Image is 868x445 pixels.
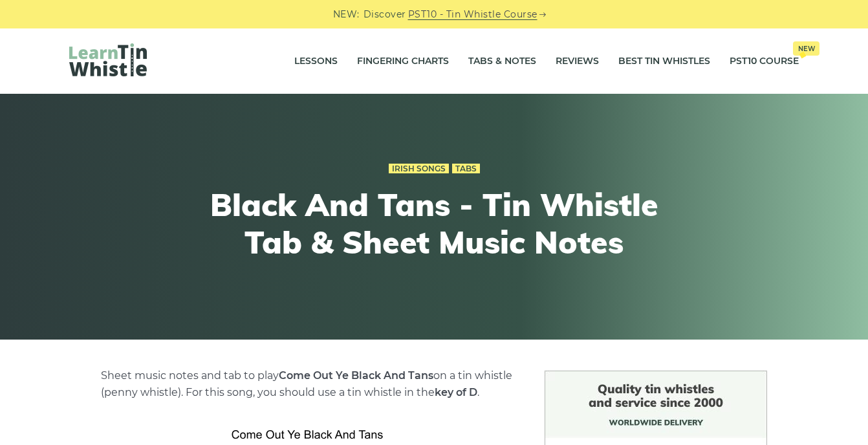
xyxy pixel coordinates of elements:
[618,45,710,78] a: Best Tin Whistles
[69,43,147,76] img: LearnTinWhistle.com
[279,369,433,382] strong: Come Out Ye Black And Tans
[730,45,799,78] a: PST10 CourseNew
[793,41,819,56] span: New
[294,45,338,78] a: Lessons
[435,386,477,398] strong: key of D
[101,367,514,401] p: Sheet music notes and tab to play on a tin whistle (penny whistle). For this song, you should use...
[452,164,480,174] a: Tabs
[556,45,599,78] a: Reviews
[357,45,449,78] a: Fingering Charts
[196,186,672,261] h1: Black And Tans - Tin Whistle Tab & Sheet Music Notes
[468,45,536,78] a: Tabs & Notes
[389,164,449,174] a: Irish Songs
